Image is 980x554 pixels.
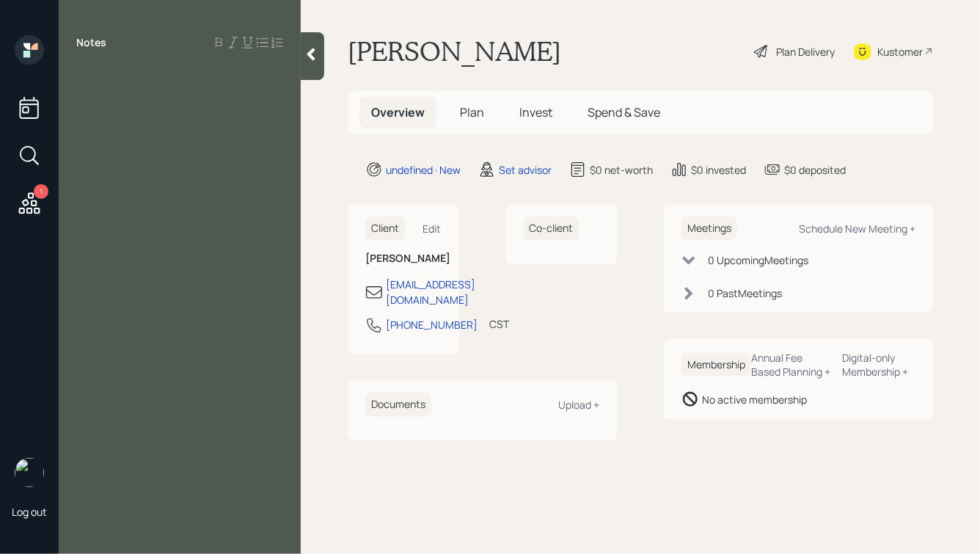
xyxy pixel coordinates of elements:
h6: Membership [681,353,751,377]
div: No active membership [702,392,807,407]
div: 0 Past Meeting s [708,285,782,301]
h6: [PERSON_NAME] [365,252,442,265]
div: Kustomer [877,44,923,59]
div: $0 invested [691,162,746,178]
h6: Co-client [524,216,579,241]
div: CST [489,316,509,332]
img: hunter_neumayer.jpg [15,458,44,487]
h1: [PERSON_NAME] [348,35,561,68]
div: Plan Delivery [776,44,835,59]
div: Edit [423,222,442,236]
div: 0 Upcoming Meeting s [708,252,808,268]
div: $0 net-worth [590,162,653,178]
div: Annual Fee Based Planning + [751,351,831,379]
span: Spend & Save [588,104,660,120]
div: Upload + [558,398,599,412]
div: [EMAIL_ADDRESS][DOMAIN_NAME] [386,277,475,307]
span: Plan [460,104,484,120]
div: Log out [12,505,47,519]
h6: Client [365,216,405,241]
div: $0 deposited [784,162,846,178]
div: Set advisor [499,162,552,178]
span: Invest [519,104,552,120]
h6: Meetings [681,216,737,241]
h6: Documents [365,393,431,417]
div: undefined · New [386,162,461,178]
label: Notes [76,35,106,50]
div: Digital-only Membership + [843,351,915,379]
div: 1 [34,184,48,199]
span: Overview [371,104,425,120]
div: [PHONE_NUMBER] [386,317,478,332]
div: Schedule New Meeting + [799,222,915,236]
